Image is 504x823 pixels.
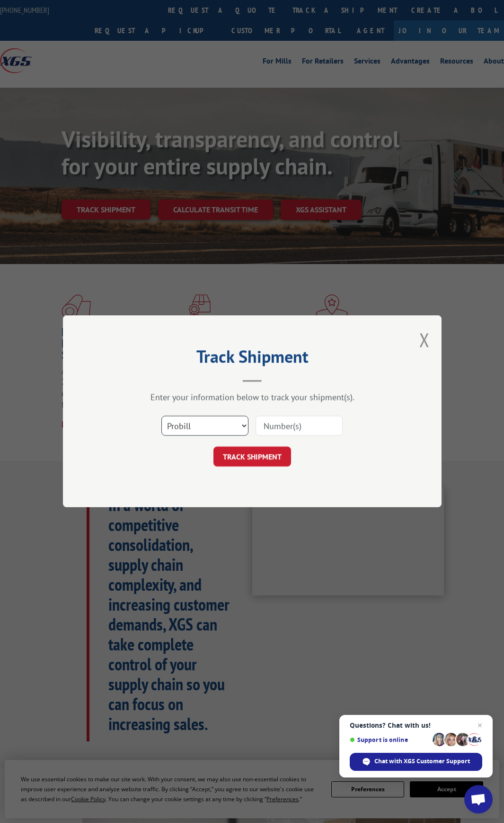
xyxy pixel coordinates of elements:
div: Enter your information below to track your shipment(s). [110,392,394,403]
span: Support is online [350,736,429,743]
span: Close chat [474,720,486,731]
div: Chat with XGS Customer Support [350,753,482,771]
div: Open chat [464,785,493,814]
button: TRACK SHIPMENT [213,447,291,467]
button: Close modal [419,327,430,352]
h2: Track Shipment [110,350,394,368]
input: Number(s) [256,416,343,436]
span: Questions? Chat with us! [350,722,482,729]
span: Chat with XGS Customer Support [374,757,470,766]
